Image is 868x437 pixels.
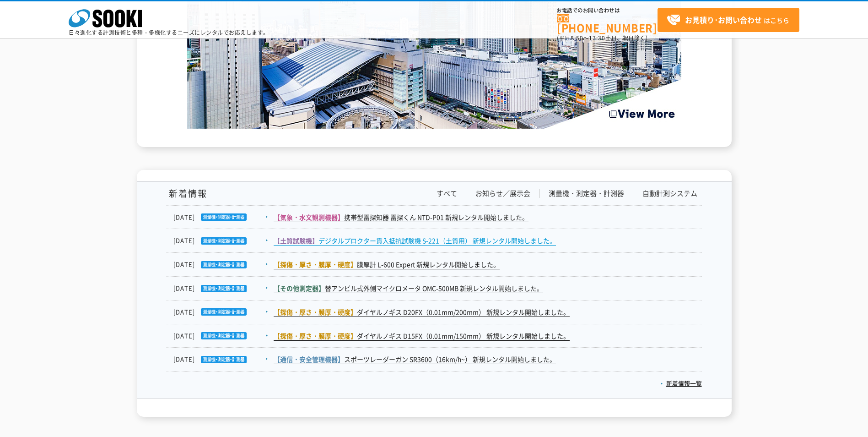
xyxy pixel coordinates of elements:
[173,355,273,364] dt: [DATE]
[557,14,658,33] a: [PHONE_NUMBER]
[195,285,247,292] img: 測量機・測定器・計測器
[557,34,647,42] span: (平日 ～ 土日、祝日除く)
[173,213,273,222] dt: [DATE]
[173,284,273,293] dt: [DATE]
[658,8,799,32] a: お見積り･お問い合わせはこちら
[187,119,681,128] a: Create the Future
[274,284,543,293] a: 【その他測定器】替アンビル式外側マイクロメータ OMC-500MB 新規レンタル開始しました。
[195,213,247,221] img: 測量機・測定器・計測器
[274,236,318,245] span: 【土質試験機】
[274,213,344,222] span: 【気象・水文観測機器】
[69,30,269,35] p: 日々進化する計測技術と多種・多様化するニーズにレンタルでお応えします。
[167,189,207,198] h1: 新着情報
[274,213,528,222] a: 【気象・水文観測機器】携帯型雷探知器 雷探くん NTD-P01 新規レンタル開始しました。
[274,331,357,340] span: 【探傷・厚さ・膜厚・硬度】
[274,260,500,269] a: 【探傷・厚さ・膜厚・硬度】膜厚計 L-600 Expert 新規レンタル開始しました。
[437,189,457,198] a: すべて
[195,332,247,339] img: 測量機・測定器・計測器
[173,236,273,246] dt: [DATE]
[195,261,247,268] img: 測量機・測定器・計測器
[173,260,273,269] dt: [DATE]
[173,331,273,341] dt: [DATE]
[642,189,697,198] a: 自動計測システム
[173,307,273,317] dt: [DATE]
[571,34,583,42] span: 8:50
[557,8,658,13] span: お電話でのお問い合わせは
[274,307,357,317] span: 【探傷・厚さ・膜厚・硬度】
[195,237,247,245] img: 測量機・測定器・計測器
[274,260,357,269] span: 【探傷・厚さ・膜厚・硬度】
[274,307,570,317] a: 【探傷・厚さ・膜厚・硬度】ダイヤルノギス D20FX（0.01mm/200mm） 新規レンタル開始しました。
[274,284,325,293] span: 【その他測定器】
[195,308,247,316] img: 測量機・測定器・計測器
[195,356,247,363] img: 測量機・測定器・計測器
[274,331,570,341] a: 【探傷・厚さ・膜厚・硬度】ダイヤルノギス D15FX（0.01mm/150mm） 新規レンタル開始しました。
[274,236,556,246] a: 【土質試験機】デジタルプロクター貫入抵抗試験機 S-221（土質用） 新規レンタル開始しました。
[274,355,344,364] span: 【通信・安全管理機器】
[589,34,605,42] span: 17:30
[660,379,702,388] a: 新着情報一覧
[475,189,530,198] a: お知らせ／展示会
[274,355,556,364] a: 【通信・安全管理機器】スポーツレーダーガン SR3600（16km/h~） 新規レンタル開始しました。
[549,189,624,198] a: 測量機・測定器・計測器
[667,13,789,27] span: はこちら
[685,14,762,25] strong: お見積り･お問い合わせ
